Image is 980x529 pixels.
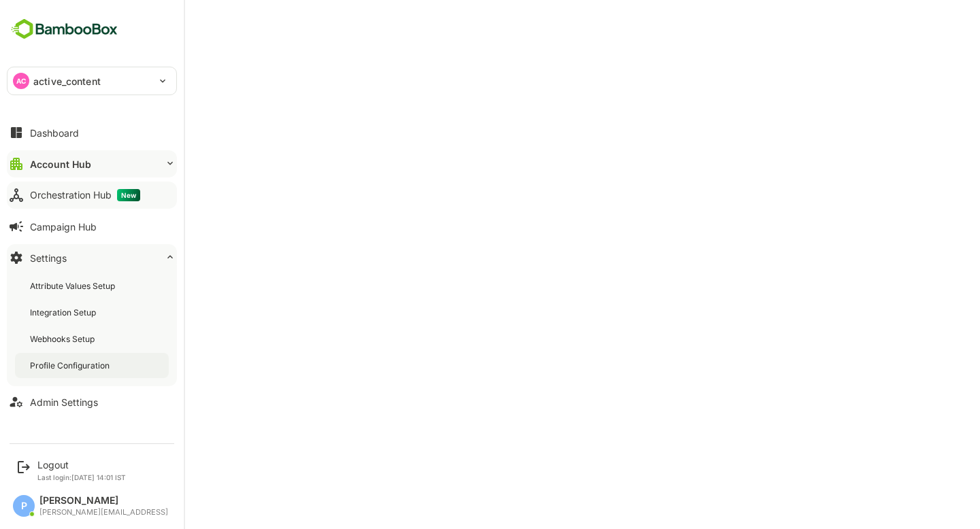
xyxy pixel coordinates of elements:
p: Last login: [DATE] 14:01 IST [37,473,126,481]
span: New [117,189,140,201]
button: Dashboard [7,119,177,146]
button: Campaign Hub [7,213,177,240]
div: Integration Setup [30,307,99,318]
div: Dashboard [30,127,79,139]
button: Settings [7,244,177,271]
div: Attribute Values Setup [30,280,118,292]
div: Logout [37,459,126,471]
button: Account Hub [7,150,177,177]
div: ACactive_content [7,67,176,95]
div: Settings [30,252,67,264]
button: Orchestration HubNew [7,182,177,209]
p: active_content [33,74,101,88]
div: P [13,495,35,517]
div: Campaign Hub [30,221,97,233]
div: Orchestration Hub [30,189,140,201]
div: Profile Configuration [30,360,112,371]
div: [PERSON_NAME][EMAIL_ADDRESS] [39,508,168,517]
div: AC [13,73,29,89]
div: Webhooks Setup [30,333,97,345]
div: Admin Settings [30,396,98,408]
button: Admin Settings [7,388,177,415]
div: [PERSON_NAME] [39,495,168,507]
img: BambooboxFullLogoMark.5f36c76dfaba33ec1ec1367b70bb1252.svg [7,16,122,42]
div: Account Hub [30,158,91,170]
